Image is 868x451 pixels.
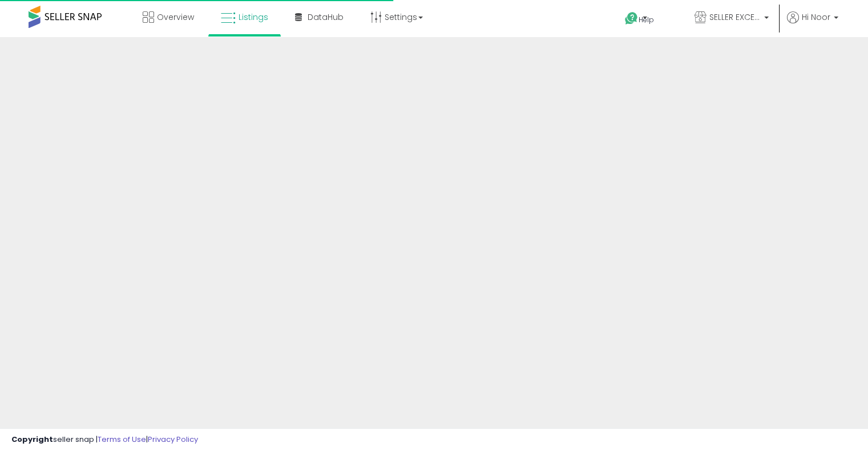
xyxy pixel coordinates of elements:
span: Hi Noor [802,11,830,23]
a: Privacy Policy [148,434,198,445]
a: Hi Noor [787,11,838,37]
span: DataHub [308,11,344,23]
div: seller snap | | [11,434,198,445]
span: Help [639,15,654,25]
i: Get Help [624,11,639,26]
span: Listings [239,11,268,23]
strong: Copyright [11,434,53,445]
a: Help [616,3,676,37]
span: Overview [157,11,194,23]
a: Terms of Use [98,434,146,445]
span: SELLER EXCELLENCE [709,11,761,23]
